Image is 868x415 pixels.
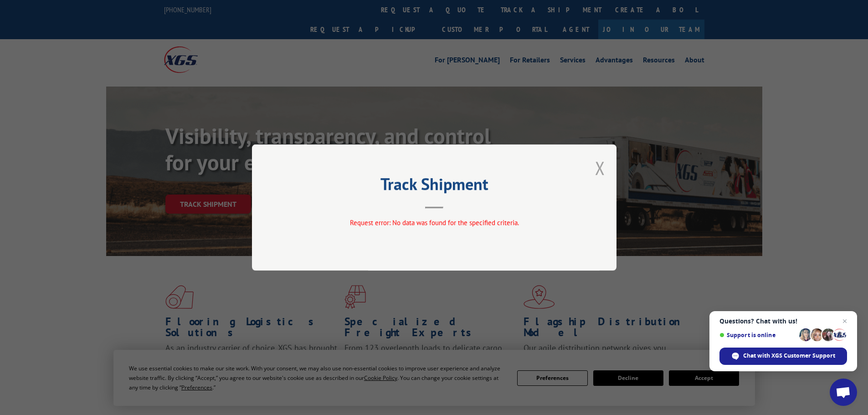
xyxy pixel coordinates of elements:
span: Close chat [839,316,850,327]
span: Chat with XGS Customer Support [743,352,835,360]
h2: Track Shipment [298,178,571,195]
div: Open chat [830,379,857,406]
span: Questions? Chat with us! [719,318,847,325]
div: Chat with XGS Customer Support [719,348,847,365]
span: Request error: No data was found for the specified criteria. [349,218,519,227]
button: Close modal [595,156,605,180]
span: Support is online [719,332,796,338]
